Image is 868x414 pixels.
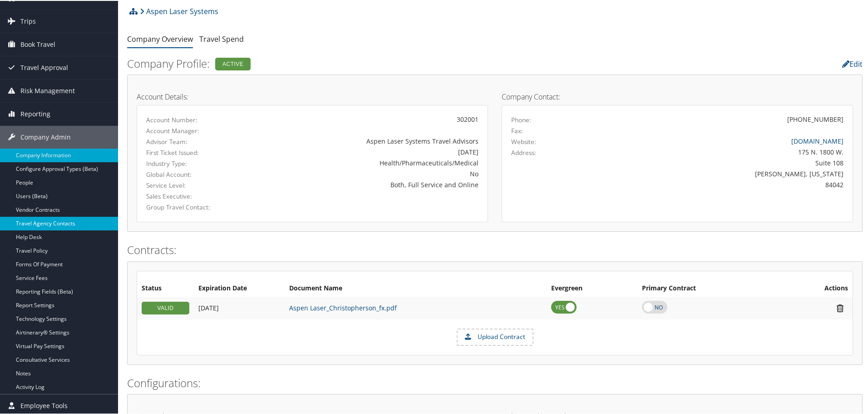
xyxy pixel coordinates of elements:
a: Edit [842,58,863,68]
div: 175 N. 1800 W. [598,146,844,156]
i: Remove Contract [832,303,848,312]
h2: Configurations: [127,374,863,390]
div: Add/Edit Date [198,303,280,311]
h4: Company Contact: [502,92,853,100]
a: Travel Spend [199,33,244,43]
label: Global Account: [146,169,248,178]
div: Health/Pharmaceuticals/Medical [261,157,478,167]
h4: Account Details: [137,92,488,100]
label: Fax: [511,125,523,135]
span: Book Travel [20,32,55,55]
th: Status [137,279,194,296]
span: Travel Approval [20,55,68,78]
span: Trips [20,9,36,32]
label: Group Travel Contact: [146,202,248,211]
a: Aspen Laser Systems [140,1,218,20]
a: Aspen Laser_Christopherson_fx.pdf [289,303,397,311]
label: Address: [511,147,536,156]
a: [DOMAIN_NAME] [791,136,843,145]
div: Both, Full Service and Online [261,179,478,189]
label: Advisor Team: [146,136,248,145]
label: Service Level: [146,180,248,189]
span: [DATE] [198,303,219,311]
label: Account Manager: [146,125,248,135]
div: No [261,168,478,178]
div: Active [215,57,251,70]
th: Evergreen [547,279,637,296]
div: [PERSON_NAME], [US_STATE] [598,168,844,178]
label: Sales Executive: [146,191,248,200]
h2: Company Profile: [127,55,613,70]
div: 302001 [261,114,478,123]
th: Actions [779,279,853,296]
th: Document Name [285,279,547,296]
div: [PHONE_NUMBER] [787,114,843,123]
div: 84042 [598,179,844,189]
h2: Contracts: [127,241,863,257]
div: Aspen Laser Systems Travel Advisors [261,135,478,145]
label: Phone: [511,115,531,124]
label: First Ticket Issued: [146,147,248,156]
div: VALID [142,301,189,314]
label: Website: [511,136,536,145]
span: Reporting [20,102,50,125]
th: Primary Contract [637,279,779,296]
span: Risk Management [20,79,75,101]
label: Upload Contract [458,329,533,344]
span: Company Admin [20,125,71,148]
label: Account Number: [146,115,248,124]
div: [DATE] [261,146,478,156]
label: Industry Type: [146,158,248,167]
a: Company Overview [127,33,193,43]
th: Expiration Date [194,279,285,296]
div: Suite 108 [598,157,844,167]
